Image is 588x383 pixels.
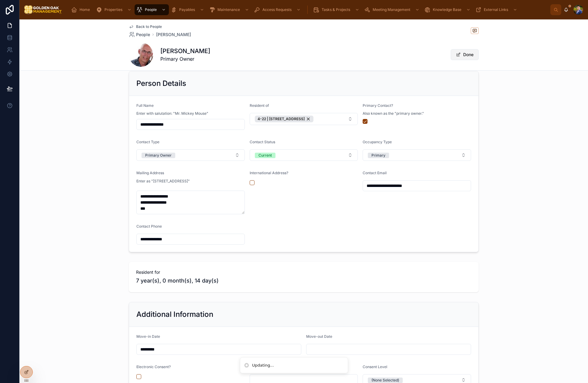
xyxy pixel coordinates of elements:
[252,4,304,15] a: Access Requests
[433,7,461,12] span: Knowledge Base
[363,140,392,144] span: Occupancy Type
[136,24,162,29] span: Back to People
[136,140,159,144] span: Contact Type
[104,7,122,12] span: Properties
[136,171,164,175] span: Mailing Address
[258,153,272,158] div: Current
[129,32,150,38] a: People
[371,153,385,158] div: Primary
[136,276,471,285] span: 7 year(s), 0 month(s), 14 day(s)
[311,4,362,15] a: Tasks & Projects
[136,310,213,319] h2: Additional Information
[129,24,162,29] a: Back to People
[363,111,424,116] span: Also known as the "primary owner."
[136,364,171,369] span: Electronic Consent?
[250,103,269,108] span: Resident of
[136,269,471,275] span: Resident for
[484,7,508,12] span: External Links
[451,49,479,60] button: Done
[262,7,292,12] span: Access Requests
[136,79,186,88] h2: Person Details
[136,178,190,184] p: Enter as "[STREET_ADDRESS]"
[473,4,520,15] a: External Links
[363,364,387,369] span: Consent Level
[362,4,422,15] a: Meeting Management
[136,103,154,108] span: Full Name
[94,4,135,15] a: Properties
[252,362,274,368] div: Updating...
[24,5,62,15] img: App logo
[160,55,210,63] span: Primary Owner
[258,117,305,121] span: 4-22 | [STREET_ADDRESS]
[250,113,358,125] button: Select Button
[250,140,275,144] span: Contact Status
[306,334,332,339] span: Move-out Date
[169,4,207,15] a: Payables
[69,4,94,15] a: Home
[145,153,172,158] div: Primary Owner
[255,116,313,122] button: Unselect 198
[136,224,162,229] span: Contact Phone
[373,7,410,12] span: Meeting Management
[80,7,90,12] span: Home
[145,7,157,12] span: People
[136,111,208,116] span: Enter with salutation: "Mr. Mickey Mouse"
[322,7,350,12] span: Tasks & Projects
[422,4,473,15] a: Knowledge Base
[156,32,191,38] a: [PERSON_NAME]
[136,149,245,161] button: Select Button
[135,4,169,15] a: People
[67,3,550,16] div: scrollable content
[217,7,240,12] span: Maintenance
[363,171,387,175] span: Contact Email
[363,103,393,108] span: Primary Contact?
[371,378,399,383] div: (None Selected)
[136,32,150,38] span: People
[250,149,358,161] button: Select Button
[136,334,160,339] span: Move-in Date
[363,149,471,161] button: Select Button
[160,47,210,55] h1: [PERSON_NAME]
[207,4,252,15] a: Maintenance
[179,7,195,12] span: Payables
[250,171,288,175] span: International Address?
